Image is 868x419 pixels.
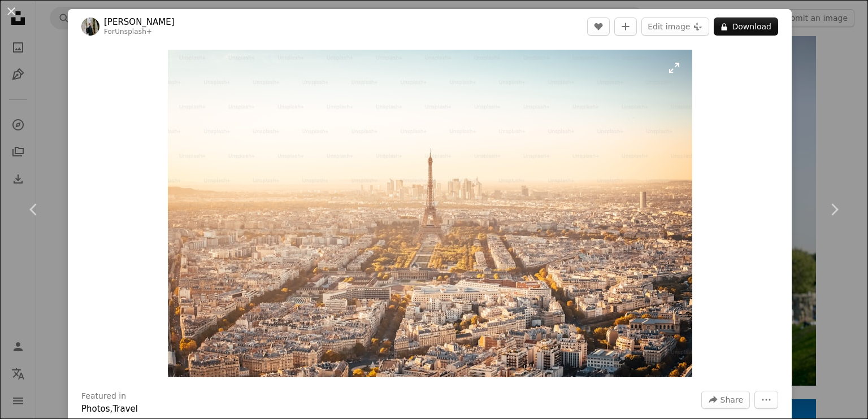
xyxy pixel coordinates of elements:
button: Download [714,18,778,36]
a: Unsplash+ [115,28,152,36]
div: For [104,28,175,37]
button: Like [587,18,610,36]
a: Photos [81,404,110,414]
a: [PERSON_NAME] [104,16,175,28]
h3: Featured in [81,391,126,402]
button: More Actions [754,391,778,409]
span: Share [721,391,743,408]
button: Zoom in on this image [168,50,692,377]
span: , [110,404,113,414]
img: The eiffel tower towering over the city of paris [168,50,692,377]
button: Add to Collection [614,18,637,36]
a: Next [800,155,868,264]
img: Go to Nick Da Fonseca's profile [81,18,99,36]
button: Edit image [641,18,709,36]
a: Travel [112,404,138,414]
button: Share this image [701,391,750,409]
